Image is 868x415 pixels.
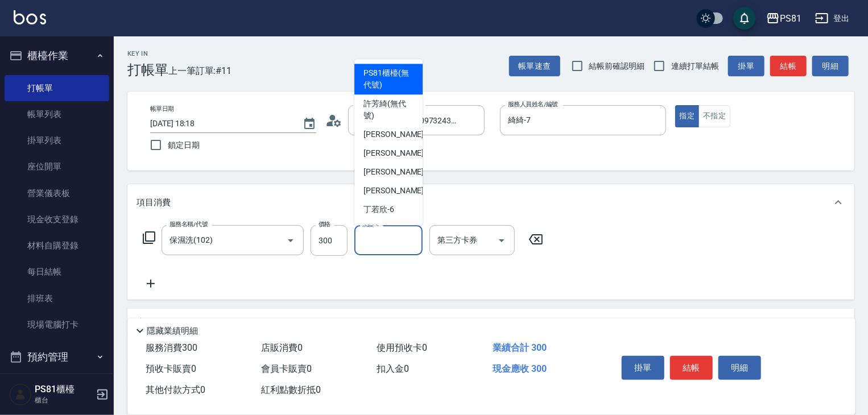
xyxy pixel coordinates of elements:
span: 許芳綺 (無代號) [363,98,414,122]
div: 項目消費 [127,184,854,221]
h5: PS81櫃檯 [35,384,93,395]
a: 營業儀表板 [5,180,109,206]
p: 隱藏業績明細 [147,325,198,337]
span: 預收卡販賣 0 [146,363,196,374]
label: 價格 [319,220,330,229]
span: 使用預收卡 0 [377,342,428,353]
button: 掛單 [622,356,664,380]
button: 掛單 [728,56,764,77]
button: save [733,7,756,30]
a: 帳單列表 [5,101,109,127]
button: Open [282,231,300,250]
div: PS81 [780,11,801,26]
span: 其他付款方式 0 [146,384,205,395]
label: 服務名稱/代號 [170,220,208,229]
a: 現金收支登錄 [5,206,109,233]
span: 鎖定日期 [168,139,200,151]
a: 座位開單 [5,153,109,180]
span: 業績合計 300 [493,342,547,353]
h3: 打帳單 [127,62,168,78]
button: 指定 [675,105,700,127]
span: 結帳前確認明細 [589,60,645,72]
a: 掛單列表 [5,127,109,153]
label: 服務人員姓名/編號 [508,100,558,109]
div: 店販銷售 [127,309,854,336]
a: 每日結帳 [5,259,109,285]
span: 綺綺 -7 [363,222,386,234]
a: 現場電腦打卡 [5,312,109,338]
span: 扣入金 0 [377,363,410,374]
img: Logo [14,10,46,24]
a: 排班表 [5,285,109,312]
span: 店販消費 0 [261,342,303,353]
button: 帳單速查 [509,56,560,77]
button: Open [493,231,511,250]
button: 結帳 [770,56,807,77]
button: 登出 [811,8,854,29]
span: [PERSON_NAME] -3 [363,166,431,178]
span: [PERSON_NAME] -5 [363,185,431,197]
span: [PERSON_NAME] -2 [363,147,431,159]
h2: Key In [127,50,168,57]
p: 櫃台 [35,395,93,405]
button: 明細 [812,56,849,77]
a: 材料自購登錄 [5,233,109,259]
span: 會員卡販賣 0 [261,363,312,374]
p: 項目消費 [137,197,171,209]
span: 上一筆訂單:#11 [168,64,232,78]
span: 服務消費 300 [146,342,197,353]
button: 預約管理 [5,342,109,372]
button: 不指定 [698,105,730,127]
button: PS81 [762,7,806,30]
span: PS81櫃檯 (無代號) [363,67,414,91]
a: 打帳單 [5,75,109,101]
input: YYYY/MM/DD hh:mm [150,114,291,133]
button: 明細 [718,356,761,380]
label: 帳單日期 [150,105,174,113]
button: 報表及分析 [5,372,109,401]
span: [PERSON_NAME] -1 [363,128,431,140]
span: 連續打單結帳 [671,60,719,72]
span: 現金應收 300 [493,363,547,374]
button: Choose date, selected date is 2025-09-04 [296,110,323,138]
img: Person [9,383,32,406]
span: 紅利點數折抵 0 [261,384,321,395]
span: 丁若欣 -6 [363,204,394,215]
p: 店販銷售 [137,317,171,329]
button: 櫃檯作業 [5,41,109,70]
button: 結帳 [670,356,713,380]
